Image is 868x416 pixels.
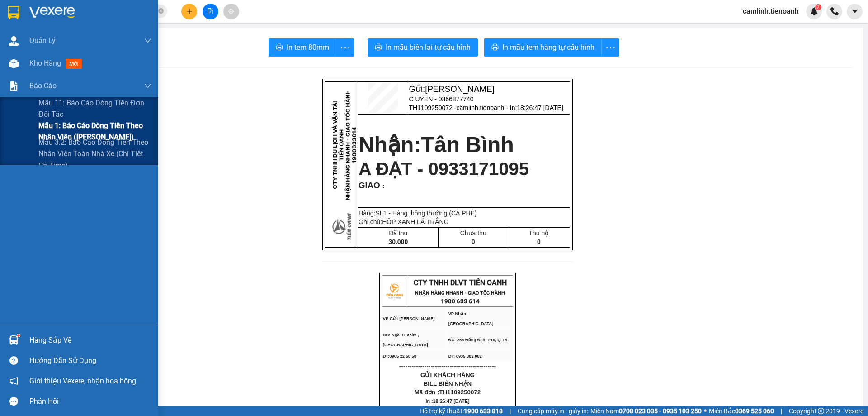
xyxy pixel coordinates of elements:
[472,238,475,245] span: 0
[425,84,494,94] span: [PERSON_NAME]
[336,38,354,57] button: more
[518,406,588,416] span: Cung cấp máy in - giấy in:
[359,218,448,225] span: Ghi chú:
[38,97,151,120] span: Mẫu 11: Báo cáo dòng tiền đơn đối tác
[29,334,151,347] div: Hàng sắp về
[590,406,702,416] span: Miền Nam
[144,37,151,44] span: down
[9,59,19,68] img: warehouse-icon
[38,120,151,143] span: Mẫu 1: Báo cáo dòng tiền theo nhân viên ([PERSON_NAME])
[709,406,774,416] span: Miền Bắc
[158,7,164,16] span: close-circle
[399,363,496,370] span: ----------------------------------------------
[409,104,563,111] span: TH1109250072 -
[816,4,820,10] span: 2
[158,8,164,14] span: close-circle
[359,210,477,217] span: Hàng:SL
[847,4,863,19] button: caret-down
[228,8,234,14] span: aim
[383,354,416,359] span: ĐT:0905 22 58 58
[29,35,56,46] span: Quản Lý
[9,36,19,46] img: warehouse-icon
[420,406,503,416] span: Hỗ trợ kỹ thuật:
[409,96,473,103] span: C UYÊN - 0366877740
[415,290,505,296] strong: NHẬN HÀNG NHANH - GIAO TỐC HÀNH
[815,4,821,10] sup: 2
[818,408,824,414] span: copyright
[8,6,19,19] img: logo-vxr
[420,372,475,378] span: GỬI KHÁCH HÀNG
[415,389,481,396] span: Mã đơn :
[66,59,82,69] span: mới
[29,80,57,91] span: Báo cáo
[735,407,774,415] strong: 0369 525 060
[9,397,18,406] span: message
[441,298,480,305] strong: 1900 633 614
[619,407,702,415] strong: 0708 023 035 - 0935 103 250
[464,407,503,415] strong: 1900 633 818
[29,375,136,387] span: Giới thiệu Vexere, nhận hoa hồng
[448,338,508,342] span: ĐC: 266 Đồng Đen, P10, Q TB
[223,4,239,19] button: aim
[509,406,511,416] span: |
[448,311,494,326] span: VP Nhận: [GEOGRAPHIC_DATA]
[409,84,494,94] span: Gửi:
[207,8,213,14] span: file-add
[186,8,193,14] span: plus
[359,159,529,179] span: A ĐẠT - 0933171095
[276,43,283,52] span: printer
[830,7,839,15] img: phone-icon
[426,398,470,404] span: In :
[537,238,541,245] span: 0
[17,334,20,337] sup: 1
[424,380,472,387] span: BILL BIÊN NHẬN
[383,333,428,347] span: ĐC: Ngã 3 Easim ,[GEOGRAPHIC_DATA]
[421,133,514,157] span: Tân Bình
[9,335,19,345] img: warehouse-icon
[433,398,470,404] span: 18:26:47 [DATE]
[460,230,486,237] span: Chưa thu
[517,104,563,111] span: 18:26:47 [DATE]
[38,137,151,171] span: Mẫu 3.2: Báo cáo dòng tiền theo nhân viên toàn nhà xe (Chi Tiết Có Time)
[389,230,407,237] span: Đã thu
[456,104,563,111] span: camlinh.tienoanh - In:
[9,377,18,385] span: notification
[383,280,406,302] img: logo
[375,43,382,52] span: printer
[502,42,594,53] span: In mẫu tem hàng tự cấu hình
[359,133,514,157] strong: Nhận:
[359,181,380,190] span: GIAO
[810,7,818,15] img: icon-new-feature
[380,182,385,190] span: :
[491,43,499,52] span: printer
[781,406,782,416] span: |
[9,81,19,91] img: solution-icon
[29,354,151,368] div: Hướng dẫn sử dụng
[144,82,151,90] span: down
[29,59,61,67] span: Kho hàng
[287,42,329,53] span: In tem 80mm
[336,42,354,53] span: more
[736,5,806,17] span: camlinh.tienoanh
[388,238,408,245] span: 30.000
[383,210,477,217] span: 1 - Hàng thông thường (CÀ PHÊ)
[383,316,435,321] span: VP Gửi: [PERSON_NAME]
[448,354,482,359] span: ĐT: 0935 882 082
[29,395,151,408] div: Phản hồi
[386,42,471,53] span: In mẫu biên lai tự cấu hình
[203,4,218,19] button: file-add
[601,38,619,57] button: more
[602,42,619,53] span: more
[382,218,448,225] span: HỘP XANH LÁ TRẮNG
[704,409,707,413] span: ⚪️
[9,356,18,365] span: question-circle
[414,278,507,287] span: CTY TNHH DLVT TIẾN OANH
[484,38,602,57] button: printerIn mẫu tem hàng tự cấu hình
[528,230,549,237] span: Thu hộ
[851,7,859,15] span: caret-down
[269,38,336,57] button: printerIn tem 80mm
[181,4,197,19] button: plus
[368,38,478,57] button: printerIn mẫu biên lai tự cấu hình
[439,389,481,396] span: TH1109250072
